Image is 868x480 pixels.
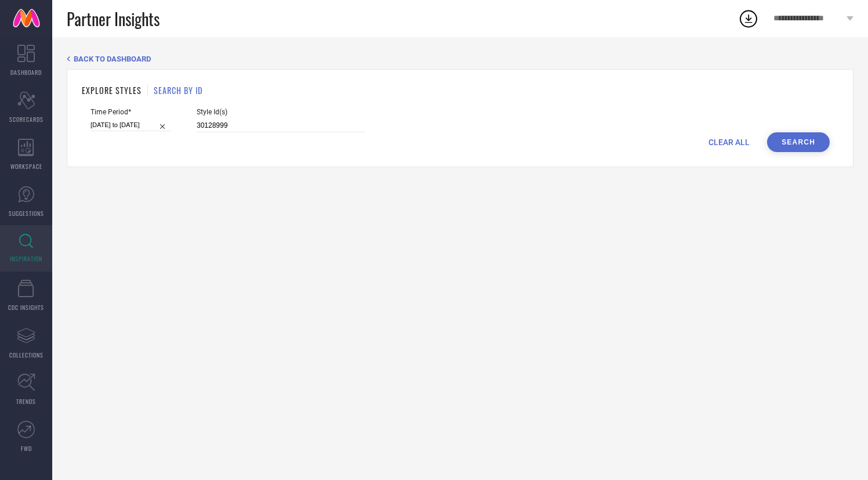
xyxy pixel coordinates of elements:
[9,115,44,124] span: SCORECARDS
[708,138,750,147] span: CLEAR ALL
[82,84,142,96] h1: EXPLORE STYLES
[74,55,151,63] span: BACK TO DASHBOARD
[154,84,202,96] h1: SEARCH BY ID
[9,351,44,359] span: COLLECTIONS
[91,108,171,116] span: Time Period*
[10,254,42,263] span: INSPIRATION
[67,7,160,31] span: Partner Insights
[197,108,365,116] span: Style Id(s)
[67,55,853,63] div: Back TO Dashboard
[16,397,36,406] span: TRENDS
[21,444,32,453] span: FWD
[738,8,759,29] div: Open download list
[91,119,171,131] input: Select time period
[197,119,365,132] input: Enter comma separated style ids e.g. 12345, 67890
[767,132,830,152] button: Search
[8,303,44,312] span: CDC INSIGHTS
[10,162,42,171] span: WORKSPACE
[10,68,42,77] span: DASHBOARD
[9,209,44,218] span: SUGGESTIONS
